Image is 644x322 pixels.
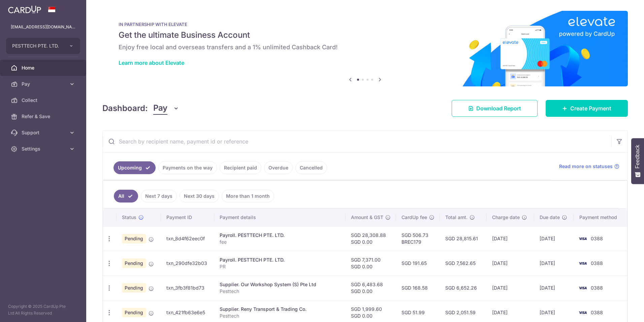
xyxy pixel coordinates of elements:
[570,104,611,112] span: Create Payment
[440,251,487,275] td: SGD 7,562.65
[264,161,293,174] a: Overdue
[487,226,534,251] td: [DATE]
[534,251,574,275] td: [DATE]
[119,22,612,27] p: IN PARTNERSHIP WITH ELEVATE
[492,214,520,221] span: Charge date
[440,226,487,251] td: SGD 28,815.61
[487,251,534,275] td: [DATE]
[396,251,440,275] td: SGD 191.65
[220,263,340,270] p: PR
[161,275,215,300] td: txn_3fb3f81bd73
[591,285,603,291] span: 0388
[635,145,641,168] span: Feedback
[161,226,215,251] td: txn_8d4f62eec0f
[161,251,215,275] td: txn_290dfe32b03
[122,214,136,221] span: Status
[141,190,177,203] a: Next 7 days
[574,209,627,226] th: Payment method
[122,234,146,243] span: Pending
[119,43,612,51] h6: Enjoy free local and overseas transfers and a 1% unlimited Cashback Card!
[445,214,468,221] span: Total amt.
[122,308,146,317] span: Pending
[119,59,184,66] a: Learn more about Elevate
[153,102,167,115] span: Pay
[540,214,560,221] span: Due date
[8,5,41,14] img: CardUp
[103,131,611,152] input: Search by recipient name, payment id or reference
[591,236,603,241] span: 0388
[631,138,644,184] button: Feedback - Show survey
[214,209,346,226] th: Payment details
[591,310,603,315] span: 0388
[576,308,589,317] img: Bank Card
[476,104,521,112] span: Download Report
[6,38,80,54] button: PESTTECH PTE. LTD.
[220,161,261,174] a: Recipient paid
[452,100,538,117] a: Download Report
[11,24,75,30] p: [EMAIL_ADDRESS][DOMAIN_NAME]
[12,43,62,49] span: PESTTECH PTE. LTD.
[559,163,613,170] span: Read more on statuses
[401,214,427,221] span: CardUp fee
[591,260,603,266] span: 0388
[220,313,340,319] p: Pesttech
[346,226,396,251] td: SGD 28,308.88 SGD 0.00
[220,257,340,263] div: Payroll. PESTTECH PTE. LTD.
[180,190,219,203] a: Next 30 days
[222,190,274,203] a: More than 1 month
[576,235,589,243] img: Bank Card
[220,232,340,239] div: Payroll. PESTTECH PTE. LTD.
[220,306,340,313] div: Supplier. Reny Transport & Trading Co.
[295,161,327,174] a: Cancelled
[396,275,440,300] td: SGD 168.58
[559,163,619,170] a: Read more on statuses
[161,209,215,226] th: Payment ID
[153,102,179,115] button: Pay
[114,161,156,174] a: Upcoming
[440,275,487,300] td: SGD 6,652.26
[22,64,66,71] span: Home
[534,226,574,251] td: [DATE]
[396,226,440,251] td: SGD 506.73 BREC179
[22,113,66,120] span: Refer & Save
[22,97,66,104] span: Collect
[576,284,589,292] img: Bank Card
[534,275,574,300] td: [DATE]
[122,283,146,293] span: Pending
[546,100,628,117] a: Create Payment
[119,30,612,41] h5: Get the ultimate Business Account
[576,259,589,267] img: Bank Card
[487,275,534,300] td: [DATE]
[22,81,66,87] span: Pay
[346,251,396,275] td: SGD 7,371.00 SGD 0.00
[22,129,66,136] span: Support
[346,275,396,300] td: SGD 6,483.68 SGD 0.00
[158,161,217,174] a: Payments on the way
[220,239,340,245] p: fee
[351,214,383,221] span: Amount & GST
[102,102,148,114] h4: Dashboard:
[22,145,66,152] span: Settings
[220,281,340,288] div: Supplier. Our Workshop System (S) Pte Ltd
[220,288,340,295] p: Pesttech
[102,11,628,86] img: Renovation banner
[114,190,138,203] a: All
[122,259,146,268] span: Pending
